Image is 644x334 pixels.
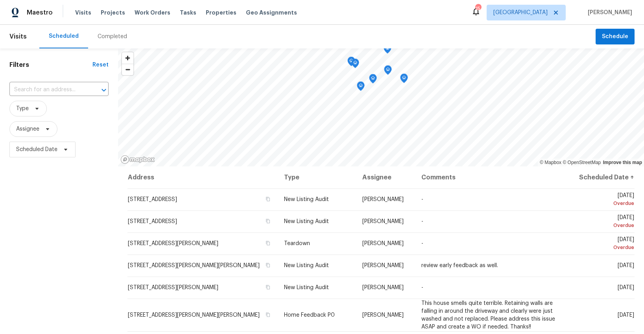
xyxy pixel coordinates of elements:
[618,285,634,290] span: [DATE]
[16,146,57,153] span: Scheduled Date
[284,263,329,268] span: New Listing Audit
[362,241,404,246] span: [PERSON_NAME]
[75,9,91,17] span: Visits
[92,61,109,69] div: Reset
[128,312,260,318] span: [STREET_ADDRESS][PERSON_NAME][PERSON_NAME]
[347,57,355,69] div: Map marker
[128,285,218,290] span: [STREET_ADDRESS][PERSON_NAME]
[573,237,634,251] span: [DATE]
[384,44,391,56] div: Map marker
[264,218,271,225] button: Copy Address
[120,155,155,164] a: Mapbox homepage
[362,219,404,224] span: [PERSON_NAME]
[16,125,39,133] span: Assignee
[122,64,133,75] span: Zoom out
[101,9,125,17] span: Projects
[585,9,632,17] span: [PERSON_NAME]
[206,9,236,17] span: Properties
[603,160,642,165] a: Improve this map
[362,312,404,318] span: [PERSON_NAME]
[540,160,561,165] a: Mapbox
[127,166,278,188] th: Address
[573,193,634,207] span: [DATE]
[493,9,548,17] span: [GEOGRAPHIC_DATA]
[128,241,218,246] span: [STREET_ADDRESS][PERSON_NAME]
[284,285,329,290] span: New Listing Audit
[128,263,260,268] span: [STREET_ADDRESS][PERSON_NAME][PERSON_NAME]
[98,85,109,96] button: Open
[264,196,271,203] button: Copy Address
[128,197,177,202] span: [STREET_ADDRESS]
[284,241,310,246] span: Teardown
[362,197,404,202] span: [PERSON_NAME]
[596,29,635,45] button: Schedule
[356,166,415,188] th: Assignee
[27,9,53,17] span: Maestro
[49,32,79,40] div: Scheduled
[602,32,628,42] span: Schedule
[128,219,177,224] span: [STREET_ADDRESS]
[573,199,634,207] div: Overdue
[135,9,170,17] span: Work Orders
[421,241,423,246] span: -
[9,28,27,45] span: Visits
[475,5,481,13] div: 15
[284,312,335,318] span: Home Feedback P0
[384,65,392,78] div: Map marker
[421,219,423,224] span: -
[362,285,404,290] span: [PERSON_NAME]
[573,221,634,229] div: Overdue
[264,240,271,247] button: Copy Address
[573,244,634,251] div: Overdue
[357,81,365,94] div: Map marker
[264,311,271,318] button: Copy Address
[9,84,87,96] input: Search for an address...
[16,105,29,113] span: Type
[573,215,634,229] span: [DATE]
[362,263,404,268] span: [PERSON_NAME]
[421,197,423,202] span: -
[618,263,634,268] span: [DATE]
[415,166,567,188] th: Comments
[421,285,423,290] span: -
[563,160,601,165] a: OpenStreetMap
[122,64,133,75] button: Zoom out
[421,301,555,330] span: This house smells quite terrible. Retaining walls are falling in around the driveway and clearly ...
[278,166,356,188] th: Type
[421,263,498,268] span: review early feedback as well.
[400,74,408,86] div: Map marker
[246,9,297,17] span: Geo Assignments
[567,166,635,188] th: Scheduled Date ↑
[264,262,271,269] button: Copy Address
[618,312,634,318] span: [DATE]
[9,61,92,69] h1: Filters
[351,59,359,71] div: Map marker
[180,10,196,15] span: Tasks
[122,52,133,64] button: Zoom in
[264,284,271,291] button: Copy Address
[98,33,127,41] div: Completed
[284,219,329,224] span: New Listing Audit
[369,74,377,86] div: Map marker
[118,48,644,166] canvas: Map
[284,197,329,202] span: New Listing Audit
